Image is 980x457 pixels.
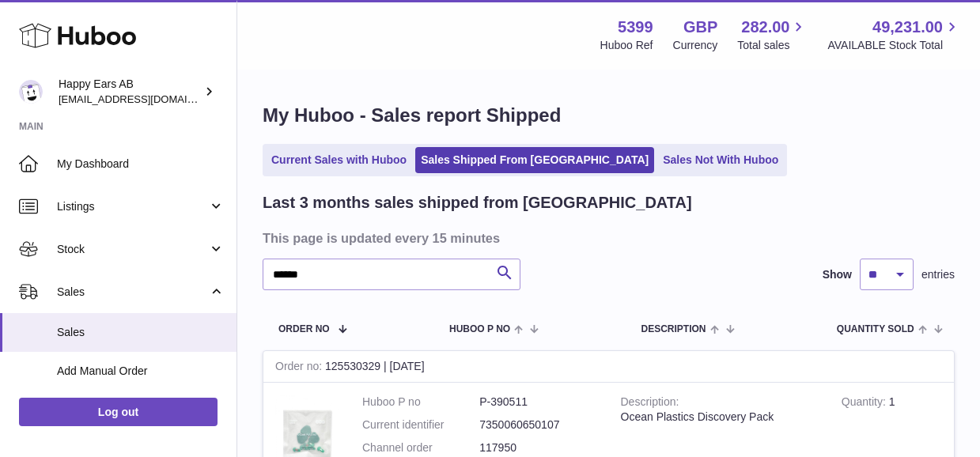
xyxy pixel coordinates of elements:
span: 282.00 [741,17,789,38]
strong: Quantity [842,395,889,412]
div: Huboo Ref [600,38,653,53]
span: Description [641,324,706,334]
span: Order No [278,324,330,334]
strong: Description [621,395,679,412]
span: Huboo P no [449,324,510,334]
h2: Last 3 months sales shipped from [GEOGRAPHIC_DATA] [263,192,692,213]
div: Happy Ears AB [59,77,201,107]
label: Show [823,267,852,282]
div: Currency [673,38,718,53]
div: 125530329 | [DATE] [263,351,954,383]
dd: P-390511 [479,395,596,410]
span: Quantity Sold [837,324,914,334]
span: Add Manual Order [57,364,225,379]
div: Ocean Plastics Discovery Pack [621,410,818,425]
a: 49,231.00 AVAILABLE Stock Total [827,17,961,53]
dt: Current identifier [362,417,479,432]
a: Log out [19,398,218,426]
dd: 7350060650107 [479,417,596,432]
span: My Dashboard [57,157,225,172]
span: Listings [57,199,208,214]
a: Sales Not With Huboo [657,147,784,173]
span: Stock [57,242,208,257]
h1: My Huboo - Sales report Shipped [263,103,955,128]
dt: Huboo P no [362,395,479,410]
a: Current Sales with Huboo [266,147,412,173]
span: AVAILABLE Stock Total [827,38,961,53]
dd: 117950 [479,440,596,455]
span: Sales [57,325,225,340]
span: Total sales [737,38,808,53]
dt: Channel order [362,440,479,455]
strong: 5399 [618,17,653,38]
span: Sales [57,285,208,300]
img: 3pl@happyearsearplugs.com [19,80,43,104]
strong: GBP [683,17,717,38]
span: [EMAIL_ADDRESS][DOMAIN_NAME] [59,93,233,105]
h3: This page is updated every 15 minutes [263,229,951,247]
span: 49,231.00 [872,17,943,38]
a: Sales Shipped From [GEOGRAPHIC_DATA] [415,147,654,173]
a: 282.00 Total sales [737,17,808,53]
span: entries [921,267,955,282]
strong: Order no [275,360,325,376]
